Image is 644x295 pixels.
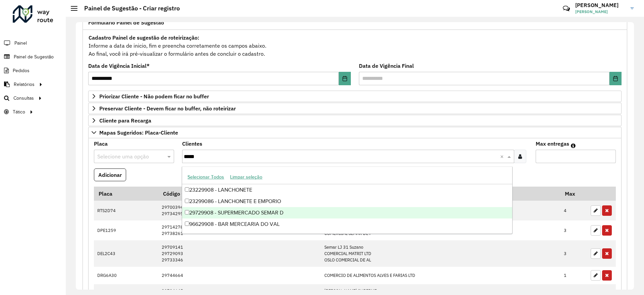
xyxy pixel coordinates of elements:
[536,140,569,148] label: Max entregas
[571,143,576,148] em: Máximo de clientes que serão colocados na mesma rota com os clientes informados
[575,2,626,8] h3: [PERSON_NAME]
[575,9,626,15] span: [PERSON_NAME]
[321,240,560,267] td: Semar LJ 31 Suzano COMERCIAL MATRIT LTD OSLO COMERCIAL DE AL
[13,108,25,115] span: Tático
[88,62,150,70] label: Data de Vigência Inicial
[158,201,321,220] td: 29700394 29734295
[182,207,512,218] div: 29729908 - SUPERMERCADO SEMAR D
[13,95,34,102] span: Consultas
[158,267,321,284] td: 29744664
[560,201,587,220] td: 4
[560,220,587,240] td: 3
[88,127,622,138] a: Mapas Sugeridos: Placa-Cliente
[560,267,587,284] td: 1
[94,168,126,181] button: Adicionar
[182,196,512,207] div: 23299086 - LANCHONETE E EMPORIO
[560,187,587,201] th: Max
[99,94,209,99] span: Priorizar Cliente - Não podem ficar no buffer
[227,172,265,182] button: Limpar seleção
[158,187,321,201] th: Código Cliente
[182,140,202,148] label: Clientes
[13,67,30,74] span: Pedidos
[339,72,351,85] button: Choose Date
[88,91,622,102] a: Priorizar Cliente - Não podem ficar no buffer
[94,220,158,240] td: DPE1259
[158,220,321,240] td: 29714278 29738261
[184,172,227,182] button: Selecionar Todos
[94,140,108,148] label: Placa
[321,267,560,284] td: COMERCIO DE ALIMENTOS ALVES E FARIAS LTD
[359,62,414,70] label: Data de Vigência Final
[88,115,622,126] a: Cliente para Recarga
[182,184,512,196] div: 23229908 - LANCHONETE
[182,218,512,230] div: 96629908 - BAR MERCEARIA DO VAL
[88,33,622,58] div: Informe a data de inicio, fim e preencha corretamente os campos abaixo. Ao final, você irá pré-vi...
[14,81,35,88] span: Relatórios
[99,118,151,123] span: Cliente para Recarga
[88,103,622,114] a: Preservar Cliente - Devem ficar no buffer, não roteirizar
[89,34,199,41] strong: Cadastro Painel de sugestão de roteirização:
[14,53,54,60] span: Painel de Sugestão
[88,20,164,25] span: Formulário Painel de Sugestão
[559,1,574,16] a: Contato Rápido
[14,40,27,47] span: Painel
[94,201,158,220] td: RTS2D74
[77,5,180,12] h2: Painel de Sugestão - Criar registro
[560,240,587,267] td: 3
[94,240,158,267] td: DEL2C43
[158,240,321,267] td: 29709141 29729093 29733346
[99,106,236,111] span: Preservar Cliente - Devem ficar no buffer, não roteirizar
[99,130,178,135] span: Mapas Sugeridos: Placa-Cliente
[609,72,622,85] button: Choose Date
[182,166,512,234] ng-dropdown-panel: Options list
[94,187,158,201] th: Placa
[500,152,506,160] span: Clear all
[94,267,158,284] td: DRG6A30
